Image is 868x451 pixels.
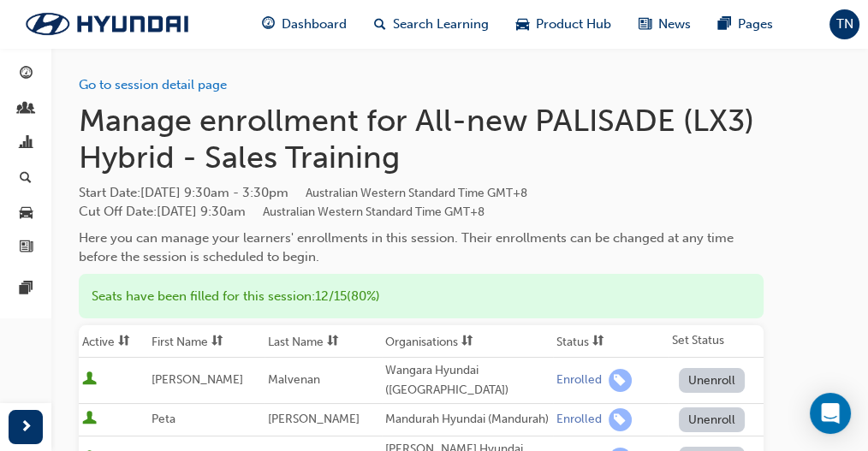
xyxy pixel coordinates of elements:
button: Unenroll [679,407,746,432]
span: search-icon [20,171,32,187]
a: Go to session detail page [79,77,227,92]
span: TN [836,15,853,34]
span: Pages [738,15,773,34]
div: Mandurah Hyundai (Mandurah) [385,410,550,430]
a: pages-iconPages [705,7,787,42]
div: Wangara Hyundai ([GEOGRAPHIC_DATA]) [385,361,550,400]
span: car-icon [20,205,33,221]
button: TN [829,9,859,39]
span: [PERSON_NAME] [152,372,243,387]
span: Search Learning [393,15,489,34]
h1: Manage enrollment for All-new PALISADE (LX3) Hybrid - Sales Training [79,102,764,176]
span: learningRecordVerb_ENROLL-icon [609,369,632,392]
span: people-icon [20,102,33,117]
a: guage-iconDashboard [248,7,360,42]
span: [DATE] 9:30am - 3:30pm [140,185,527,200]
span: [PERSON_NAME] [268,412,360,426]
span: Start Date : [79,183,764,203]
span: Australian Western Standard Time GMT+8 [263,205,485,219]
th: Toggle SortBy [553,325,669,358]
div: Seats have been filled for this session : 12 / 15 ( 80% ) [79,274,764,319]
span: News [658,15,691,34]
span: sorting-icon [118,335,130,349]
button: Unenroll [679,368,746,393]
span: pages-icon [718,14,731,35]
th: Toggle SortBy [148,325,265,358]
img: Trak [9,6,205,42]
span: guage-icon [20,67,33,82]
span: pages-icon [20,282,33,297]
div: Here you can manage your learners' enrollments in this session. Their enrollments can be changed ... [79,228,764,267]
a: search-iconSearch Learning [360,7,502,42]
a: news-iconNews [625,7,705,42]
th: Toggle SortBy [265,325,381,358]
span: User is active [82,411,97,428]
div: Open Intercom Messenger [810,393,851,434]
span: news-icon [639,14,651,35]
span: chart-icon [20,136,33,151]
th: Toggle SortBy [382,325,553,358]
span: next-icon [20,417,33,438]
span: sorting-icon [211,335,223,349]
span: guage-icon [262,14,275,35]
span: sorting-icon [327,335,339,349]
span: Malvenan [268,372,320,387]
span: Dashboard [282,15,347,34]
span: learningRecordVerb_ENROLL-icon [609,408,632,431]
span: Peta [152,412,175,426]
span: Product Hub [536,15,611,34]
span: car-icon [516,14,529,35]
a: car-iconProduct Hub [502,7,625,42]
span: Cut Off Date : [DATE] 9:30am [79,204,485,219]
span: sorting-icon [592,335,604,349]
span: news-icon [20,240,33,256]
div: Enrolled [556,372,602,389]
div: Enrolled [556,412,602,428]
th: Set Status [669,325,764,358]
span: Australian Western Standard Time GMT+8 [306,186,527,200]
span: sorting-icon [461,335,473,349]
span: search-icon [374,14,386,35]
span: User is active [82,371,97,389]
th: Toggle SortBy [79,325,148,358]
